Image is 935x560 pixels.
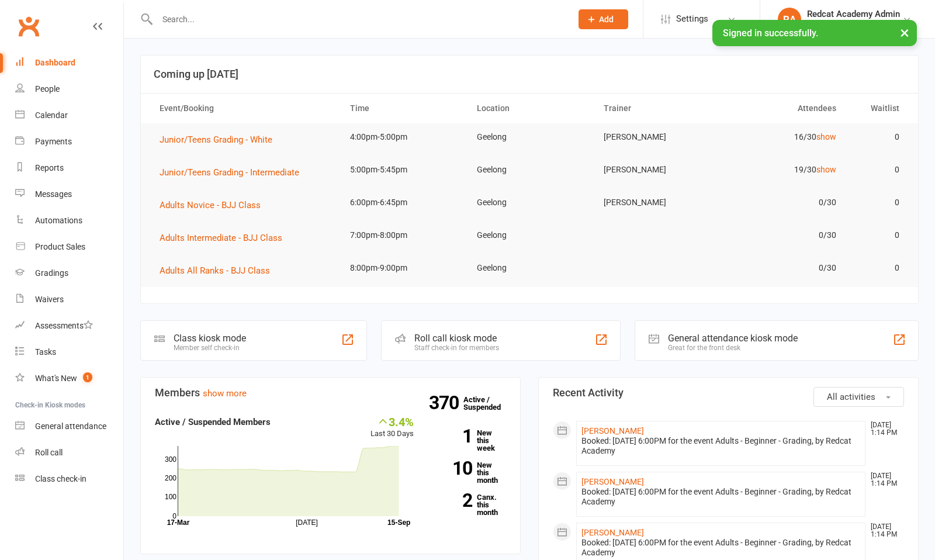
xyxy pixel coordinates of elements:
td: 0/30 [720,189,847,216]
td: 0/30 [720,222,847,249]
div: Waivers [35,295,64,304]
a: Class kiosk mode [15,466,123,492]
div: General attendance [35,421,106,431]
td: 7:00pm-8:00pm [340,222,466,249]
div: Dashboard [35,58,75,67]
a: Assessments [15,313,123,339]
td: 16/30 [720,123,847,151]
div: Assessments [35,321,93,330]
td: 0 [847,222,910,249]
td: 5:00pm-5:45pm [340,156,466,184]
div: Reports [35,163,64,172]
td: 8:00pm-9:00pm [340,254,466,282]
div: Calendar [35,110,68,120]
div: Product Sales [35,242,85,251]
td: 0 [847,123,910,151]
span: Adults Intermediate - BJJ Class [160,233,282,243]
a: [PERSON_NAME] [581,477,644,486]
div: Payments [35,137,72,146]
div: Roll call kiosk mode [414,333,499,344]
td: Geelong [466,123,593,151]
a: Product Sales [15,234,123,260]
a: Roll call [15,440,123,466]
th: Time [340,94,466,123]
th: Trainer [593,94,720,123]
td: Geelong [466,222,593,249]
div: Booked: [DATE] 6:00PM for the event Adults - Beginner - Grading, by Redcat Academy [581,538,860,558]
button: All activities [813,387,904,407]
input: Search... [154,11,563,27]
div: Member self check-in [174,344,246,352]
a: People [15,76,123,102]
td: [PERSON_NAME] [593,189,720,216]
div: Staff check-in for members [414,344,499,352]
a: show [816,132,836,141]
div: Booked: [DATE] 6:00PM for the event Adults - Beginner - Grading, by Redcat Academy [581,487,860,507]
th: Attendees [720,94,847,123]
td: [PERSON_NAME] [593,123,720,151]
a: Dashboard [15,50,123,76]
div: Messages [35,189,72,199]
time: [DATE] 1:14 PM [865,472,903,488]
a: Clubworx [14,12,43,41]
span: Junior/Teens Grading - Intermediate [160,167,299,178]
a: Tasks [15,339,123,365]
div: Booked: [DATE] 6:00PM for the event Adults - Beginner - Grading, by Redcat Academy [581,436,860,456]
a: Payments [15,129,123,155]
strong: 2 [431,492,472,509]
td: 0 [847,254,910,282]
time: [DATE] 1:14 PM [865,523,903,538]
div: Class kiosk mode [174,333,246,344]
div: Class check-in [35,474,86,483]
span: Settings [676,6,708,32]
a: Gradings [15,260,123,286]
h3: Recent Activity [553,387,904,399]
strong: Active / Suspended Members [155,417,271,427]
a: 370Active / Suspended [463,387,515,420]
span: Adults Novice - BJJ Class [160,200,261,210]
div: General attendance kiosk mode [668,333,798,344]
a: Calendar [15,102,123,129]
h3: Coming up [DATE] [154,68,905,80]
h3: Members [155,387,506,399]
time: [DATE] 1:14 PM [865,421,903,437]
td: [PERSON_NAME] [593,156,720,184]
a: 2Canx. this month [431,493,506,516]
td: 0/30 [720,254,847,282]
td: Geelong [466,254,593,282]
div: Roll call [35,448,63,457]
strong: 1 [431,427,472,445]
td: Geelong [466,189,593,216]
div: Last 30 Days [370,415,414,440]
div: People [35,84,60,94]
a: Automations [15,208,123,234]
td: Geelong [466,156,593,184]
th: Location [466,94,593,123]
span: Add [599,15,614,24]
th: Waitlist [847,94,910,123]
a: 10New this month [431,461,506,484]
a: [PERSON_NAME] [581,528,644,537]
td: 19/30 [720,156,847,184]
div: [GEOGRAPHIC_DATA] [807,19,900,30]
span: Junior/Teens Grading - White [160,134,272,145]
div: 3.4% [370,415,414,428]
span: All activities [827,392,875,402]
button: Adults Intermediate - BJJ Class [160,231,290,245]
td: 0 [847,189,910,216]
div: Redcat Academy Admin [807,9,900,19]
span: 1 [83,372,92,382]
button: Adults Novice - BJJ Class [160,198,269,212]
a: General attendance kiosk mode [15,413,123,440]
button: × [894,20,915,45]
button: Junior/Teens Grading - Intermediate [160,165,307,179]
div: Gradings [35,268,68,278]
div: Automations [35,216,82,225]
td: 6:00pm-6:45pm [340,189,466,216]
span: Adults All Ranks - BJJ Class [160,265,270,276]
div: Great for the front desk [668,344,798,352]
a: show [816,165,836,174]
span: Signed in successfully. [723,27,818,39]
th: Event/Booking [149,94,340,123]
div: Tasks [35,347,56,357]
